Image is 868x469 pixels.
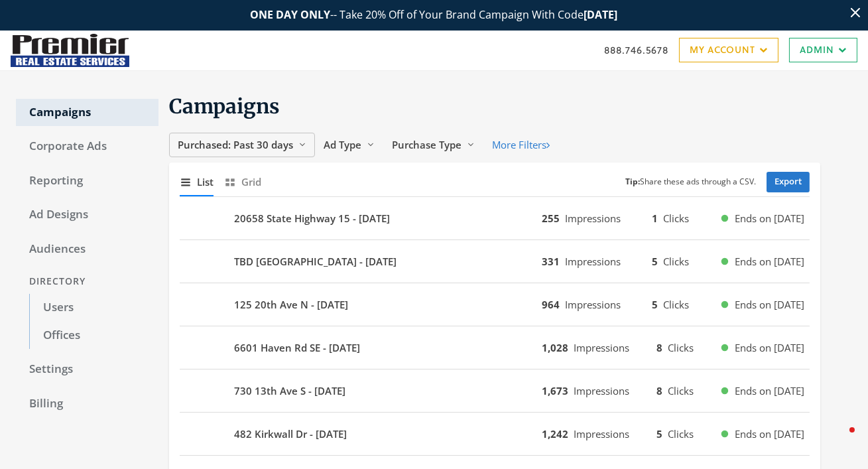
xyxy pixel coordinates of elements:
[16,99,158,127] a: Campaigns
[656,341,662,354] b: 8
[11,34,129,67] img: Adwerx
[197,174,214,190] span: List
[735,297,804,312] span: Ends on [DATE]
[574,384,629,397] span: Impressions
[789,38,857,62] a: Admin
[180,168,214,196] button: List
[625,176,640,187] b: Tip:
[16,269,158,294] div: Directory
[483,133,558,157] button: More Filters
[668,384,694,397] span: Clicks
[178,138,293,151] span: Purchased: Past 30 days
[16,201,158,229] a: Ad Designs
[735,254,804,269] span: Ends on [DATE]
[180,245,810,277] button: TBD [GEOGRAPHIC_DATA] - [DATE]331Impressions5ClicksEnds on [DATE]
[735,211,804,226] span: Ends on [DATE]
[315,133,383,157] button: Ad Type
[663,212,689,225] span: Clicks
[652,298,658,311] b: 5
[663,255,689,268] span: Clicks
[735,340,804,356] span: Ends on [DATE]
[234,427,347,442] b: 482 Kirkwall Dr - [DATE]
[29,322,158,350] a: Offices
[656,427,662,440] b: 5
[224,168,261,196] button: Grid
[16,390,158,418] a: Billing
[234,340,360,356] b: 6601 Haven Rd SE - [DATE]
[574,341,629,354] span: Impressions
[668,427,694,440] span: Clicks
[169,94,280,119] span: Campaigns
[565,255,621,268] span: Impressions
[180,375,810,407] button: 730 13th Ave S - [DATE]1,673Impressions8ClicksEnds on [DATE]
[656,384,662,397] b: 8
[383,133,483,157] button: Purchase Type
[679,38,778,62] a: My Account
[625,176,756,188] small: Share these ads through a CSV.
[234,254,397,269] b: TBD [GEOGRAPHIC_DATA] - [DATE]
[652,255,658,268] b: 5
[234,383,345,399] b: 730 13th Ave S - [DATE]
[542,341,568,354] b: 1,028
[604,43,668,57] a: 888.746.5678
[652,212,658,225] b: 1
[542,255,560,268] b: 331
[574,427,629,440] span: Impressions
[735,383,804,399] span: Ends on [DATE]
[16,167,158,195] a: Reporting
[169,133,315,157] button: Purchased: Past 30 days
[542,427,568,440] b: 1,242
[565,212,621,225] span: Impressions
[565,298,621,311] span: Impressions
[234,211,390,226] b: 20658 State Highway 15 - [DATE]
[241,174,261,190] span: Grid
[180,332,810,364] button: 6601 Haven Rd SE - [DATE]1,028Impressions8ClicksEnds on [DATE]
[180,289,810,320] button: 125 20th Ave N - [DATE]964Impressions5ClicksEnds on [DATE]
[29,294,158,322] a: Users
[663,298,689,311] span: Clicks
[668,341,694,354] span: Clicks
[16,356,158,383] a: Settings
[823,424,855,456] iframe: Intercom live chat
[542,212,560,225] b: 255
[542,384,568,397] b: 1,673
[16,235,158,263] a: Audiences
[542,298,560,311] b: 964
[180,202,810,234] button: 20658 State Highway 15 - [DATE]255Impressions1ClicksEnds on [DATE]
[234,297,348,312] b: 125 20th Ave N - [DATE]
[767,172,810,192] a: Export
[16,133,158,161] a: Corporate Ads
[324,138,361,151] span: Ad Type
[392,138,462,151] span: Purchase Type
[180,418,810,450] button: 482 Kirkwall Dr - [DATE]1,242Impressions5ClicksEnds on [DATE]
[735,427,804,442] span: Ends on [DATE]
